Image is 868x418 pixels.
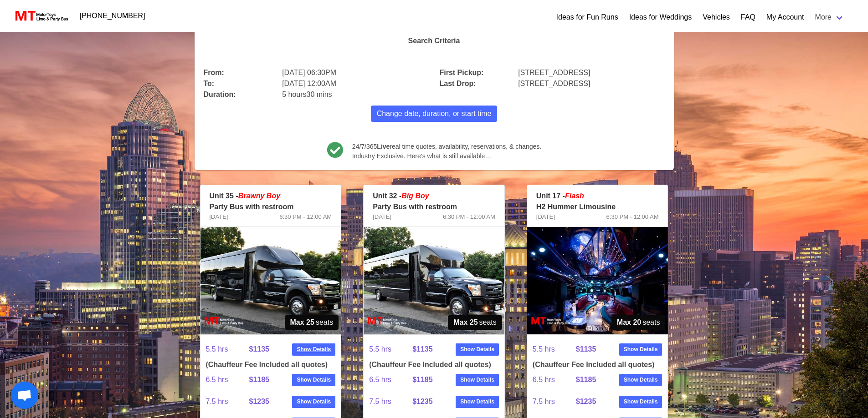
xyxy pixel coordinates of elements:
div: [STREET_ADDRESS] [513,62,670,78]
span: 7.5 hrs [533,391,576,413]
h4: (Chauffeur Fee Included all quotes) [369,360,499,369]
span: 6.5 hrs [369,369,412,391]
div: [STREET_ADDRESS] [513,73,670,89]
strong: Show Details [297,345,331,353]
img: MotorToys Logo [13,10,69,22]
h4: Search Criteria [204,36,665,45]
p: Unit 35 - [210,191,332,201]
a: Ideas for Weddings [629,12,692,23]
span: 6:30 PM - 12:00 AM [606,212,659,222]
span: seats [611,315,666,330]
h4: (Chauffeur Fee Included all quotes) [533,360,663,369]
span: 30 mins [307,91,332,98]
b: Duration: [204,91,236,98]
div: [DATE] 06:30PM [277,62,434,78]
button: Change date, duration, or start time [371,106,498,122]
span: 6.5 hrs [533,369,576,391]
p: Unit 32 - [373,191,495,201]
p: Unit 17 - [536,191,659,201]
strong: $1185 [576,376,596,383]
strong: Max 25 [453,317,478,328]
em: Flash [565,192,584,200]
img: 32%2001.jpg [364,227,504,334]
strong: Show Details [624,345,658,353]
p: H2 Hummer Limousine [536,201,659,212]
span: 7.5 hrs [206,391,249,413]
strong: Show Details [624,398,658,406]
span: Industry Exclusive. Here’s what is still available… [352,151,541,161]
strong: Show Details [624,376,658,384]
a: More [810,8,850,26]
strong: Show Details [297,376,331,384]
a: FAQ [741,12,755,23]
div: Open chat [11,382,38,409]
span: 5.5 hrs [533,338,576,360]
em: Big Boy [401,192,429,200]
span: seats [285,315,339,330]
a: [PHONE_NUMBER] [74,7,151,25]
b: From: [204,69,224,76]
span: 7.5 hrs [369,391,412,413]
strong: Show Details [297,398,331,406]
span: 24/7/365 real time quotes, availability, reservations, & changes. [352,142,541,151]
a: Vehicles [703,12,730,23]
strong: Show Details [460,398,494,406]
strong: $1135 [412,345,433,353]
strong: Max 25 [290,317,314,328]
strong: $1235 [576,398,596,405]
strong: $1185 [249,376,269,383]
p: Party Bus with restroom [373,201,495,212]
strong: $1185 [412,376,433,383]
span: 5.5 hrs [206,338,249,360]
strong: $1235 [249,398,269,405]
span: [DATE] [536,212,555,222]
strong: $1135 [576,345,596,353]
a: My Account [766,12,804,23]
a: Ideas for Fun Runs [556,12,618,23]
h4: (Chauffeur Fee Included all quotes) [206,360,336,369]
img: 17%2002.jpg [527,227,668,334]
img: 35%2001.jpg [200,227,341,334]
span: seats [448,315,502,330]
em: Brawny Boy [238,192,280,200]
span: 6:30 PM - 12:00 AM [443,212,495,222]
span: [DATE] [373,212,391,222]
strong: Show Details [460,376,494,384]
strong: $1235 [412,398,433,405]
p: Party Bus with restroom [210,201,332,212]
span: 6.5 hrs [206,369,249,391]
b: First Pickup: [440,69,484,76]
strong: Show Details [460,345,494,353]
div: 5 hours [277,84,434,100]
strong: Max 20 [617,317,641,328]
b: To: [204,80,215,87]
span: [DATE] [210,212,228,222]
span: 5.5 hrs [369,338,412,360]
span: 6:30 PM - 12:00 AM [279,212,332,222]
b: Live [377,143,390,150]
span: Change date, duration, or start time [377,108,492,119]
div: [DATE] 12:00AM [277,73,434,89]
strong: $1135 [249,345,269,353]
b: Last Drop: [440,80,476,87]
